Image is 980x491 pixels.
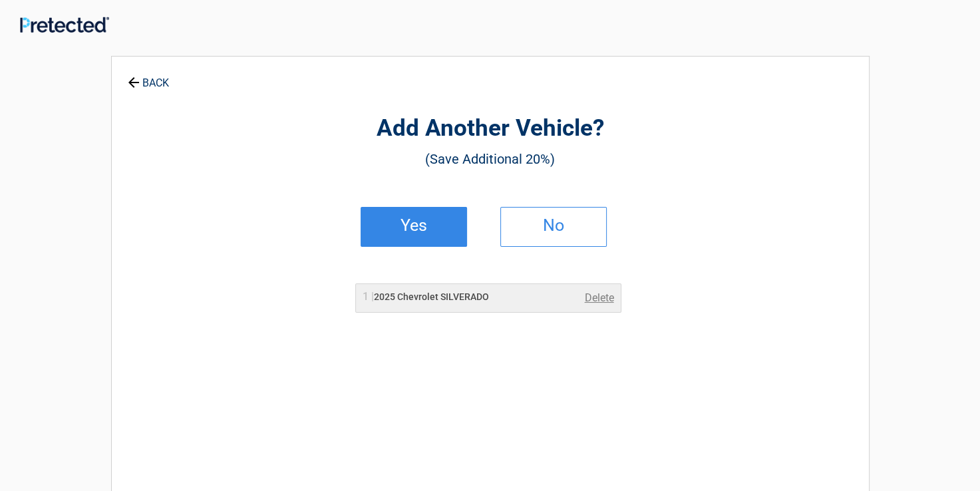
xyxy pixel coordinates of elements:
img: Main Logo [20,17,109,33]
h2: No [514,221,593,230]
a: BACK [125,65,172,88]
h2: 2025 Chevrolet SILVERADO [363,290,489,304]
h2: Yes [375,221,453,230]
span: 1 | [363,290,374,303]
h2: Add Another Vehicle? [185,113,796,144]
a: Delete [585,290,614,306]
h3: (Save Additional 20%) [185,148,796,170]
